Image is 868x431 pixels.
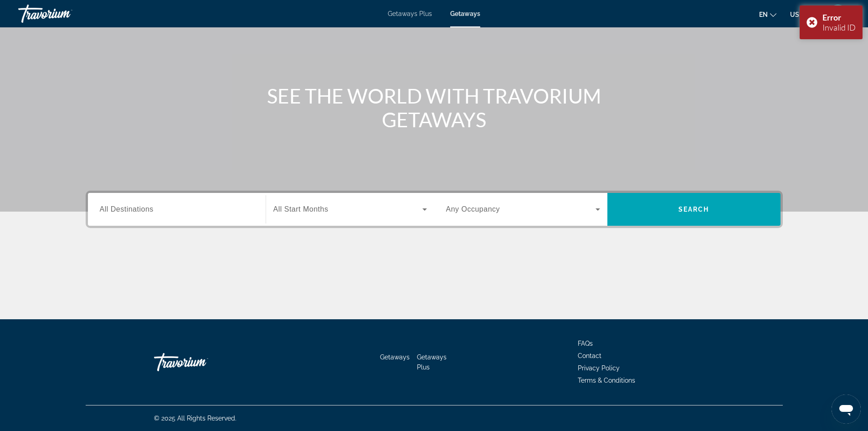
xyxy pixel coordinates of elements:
span: All Start Months [273,205,329,213]
button: Change currency [790,8,812,21]
div: Invalid ID [822,22,856,32]
a: FAQs [578,340,593,347]
a: Travorium [18,2,109,26]
span: All Destinations [100,205,154,213]
div: Search widget [88,193,781,226]
a: Terms & Conditions [578,377,635,384]
span: en [759,11,768,18]
a: Contact [578,352,601,359]
h1: SEE THE WORLD WITH TRAVORIUM GETAWAYS [263,84,605,131]
a: Getaways Plus [388,10,432,17]
span: Any Occupancy [446,205,500,213]
iframe: Кнопка запуска окна обмена сообщениями [832,395,861,424]
div: Error [822,12,856,22]
span: USD [790,11,804,18]
input: Select destination [100,204,254,215]
button: Search [607,193,781,226]
a: Go Home [154,348,245,376]
span: © 2025 All Rights Reserved. [154,415,236,422]
a: Getaways [380,353,410,361]
a: Getaways [450,10,480,17]
span: Search [678,206,709,213]
a: Privacy Policy [578,364,620,372]
a: Getaways Plus [417,353,447,371]
button: Change language [759,8,776,21]
button: User Menu [826,4,850,23]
